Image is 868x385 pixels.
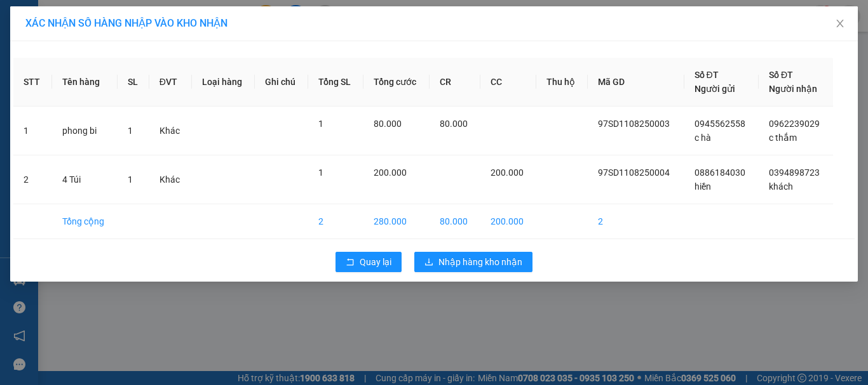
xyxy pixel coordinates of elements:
[360,255,391,269] span: Quay lại
[491,167,524,178] span: 200.000
[363,58,430,107] th: Tổng cước
[695,84,735,94] span: Người gửi
[695,167,745,178] span: 0886184030
[255,58,308,107] th: Ghi chú
[588,204,684,239] td: 2
[128,174,133,185] span: 1
[430,204,480,239] td: 80.000
[192,58,255,107] th: Loại hàng
[695,133,711,143] span: c hà
[536,58,588,107] th: Thu hộ
[149,107,192,155] td: Khác
[149,155,192,204] td: Khác
[835,18,845,29] span: close
[430,58,480,107] th: CR
[769,133,797,143] span: c thắm
[695,181,711,192] span: hiền
[480,58,536,107] th: CC
[588,58,684,107] th: Mã GD
[695,119,745,129] span: 0945562558
[318,119,323,129] span: 1
[52,155,118,204] td: 4 Túi
[769,167,820,178] span: 0394898723
[438,255,522,269] span: Nhập hàng kho nhận
[346,258,355,268] span: rollback
[598,167,670,178] span: 97SD1108250004
[52,107,118,155] td: phong bi
[363,204,430,239] td: 280.000
[374,119,402,129] span: 80.000
[52,204,118,239] td: Tổng cộng
[769,119,820,129] span: 0962239029
[769,181,793,192] span: khách
[414,252,532,272] button: downloadNhập hàng kho nhận
[13,155,52,204] td: 2
[318,167,323,178] span: 1
[374,167,407,178] span: 200.000
[822,6,858,42] button: Close
[13,107,52,155] td: 1
[598,119,670,129] span: 97SD1108250003
[13,58,52,107] th: STT
[118,58,149,107] th: SL
[769,70,793,80] span: Số ĐT
[336,252,402,272] button: rollbackQuay lại
[480,204,536,239] td: 200.000
[424,258,433,268] span: download
[695,70,719,80] span: Số ĐT
[25,17,227,29] span: XÁC NHẬN SỐ HÀNG NHẬP VÀO KHO NHẬN
[440,119,468,129] span: 80.000
[52,58,118,107] th: Tên hàng
[308,58,363,107] th: Tổng SL
[769,84,817,94] span: Người nhận
[308,204,363,239] td: 2
[149,58,192,107] th: ĐVT
[128,126,133,136] span: 1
